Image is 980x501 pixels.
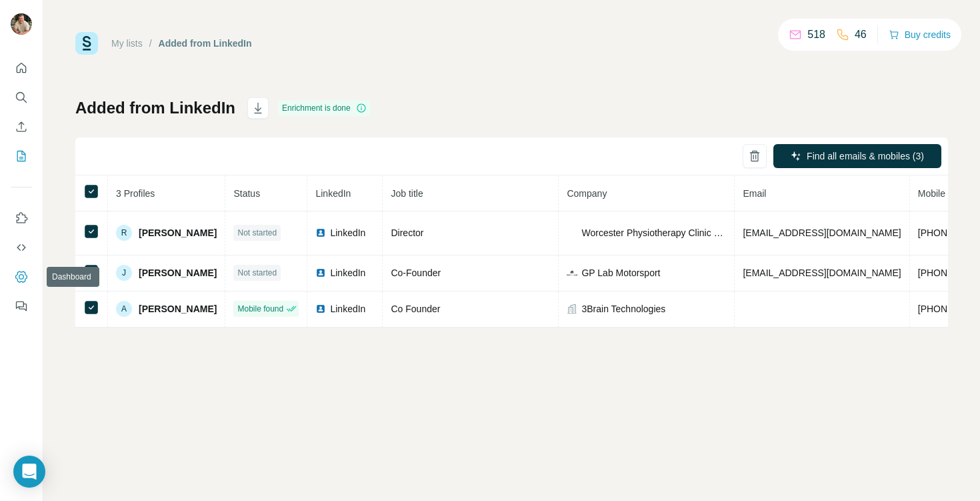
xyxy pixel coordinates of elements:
button: Dashboard [11,265,32,289]
div: J [116,265,132,281]
span: [PERSON_NAME] [139,302,217,316]
img: Avatar [11,13,32,35]
div: R [116,225,132,241]
img: LinkedIn logo [315,227,326,238]
span: Co Founder [391,304,440,314]
h1: Added from LinkedIn [75,97,235,119]
span: Co-Founder [391,268,441,278]
span: LinkedIn [330,302,365,316]
li: / [149,37,152,50]
img: company-logo [567,219,577,247]
span: [EMAIL_ADDRESS][DOMAIN_NAME] [743,227,901,238]
a: My lists [111,38,143,49]
div: Open Intercom Messenger [13,456,45,488]
img: Surfe Logo [75,32,98,55]
span: [PERSON_NAME] [139,226,217,239]
span: LinkedIn [330,226,365,239]
button: Feedback [11,294,32,318]
img: company-logo [567,271,577,276]
span: Job title [391,188,423,199]
div: Added from LinkedIn [159,37,252,50]
button: Find all emails & mobiles (3) [773,144,941,168]
button: Search [11,85,32,109]
button: Quick start [11,56,32,80]
span: Worcester Physiotherapy Clinic Limited [581,226,726,239]
span: GP Lab Motorsport [581,266,660,280]
span: Mobile [918,188,945,199]
span: Mobile found [237,303,283,315]
button: My lists [11,144,32,168]
span: Company [567,188,607,199]
button: Buy credits [889,25,951,44]
span: LinkedIn [330,266,365,280]
p: 46 [855,27,867,43]
span: [PERSON_NAME] [139,266,217,280]
span: Find all emails & mobiles (3) [807,149,924,163]
img: LinkedIn logo [315,304,326,314]
span: Not started [237,227,277,239]
span: Status [233,188,260,199]
div: Enrichment is done [278,100,371,116]
span: [EMAIL_ADDRESS][DOMAIN_NAME] [743,268,901,278]
span: LinkedIn [315,188,351,199]
span: 3Brain Technologies [581,302,665,316]
div: A [116,301,132,317]
button: Enrich CSV [11,115,32,139]
p: 518 [807,27,825,43]
button: Use Surfe on LinkedIn [11,206,32,230]
span: Email [743,188,766,199]
span: Not started [237,267,277,279]
span: 3 Profiles [116,188,155,199]
img: LinkedIn logo [315,268,326,278]
span: Director [391,227,423,238]
button: Use Surfe API [11,235,32,260]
